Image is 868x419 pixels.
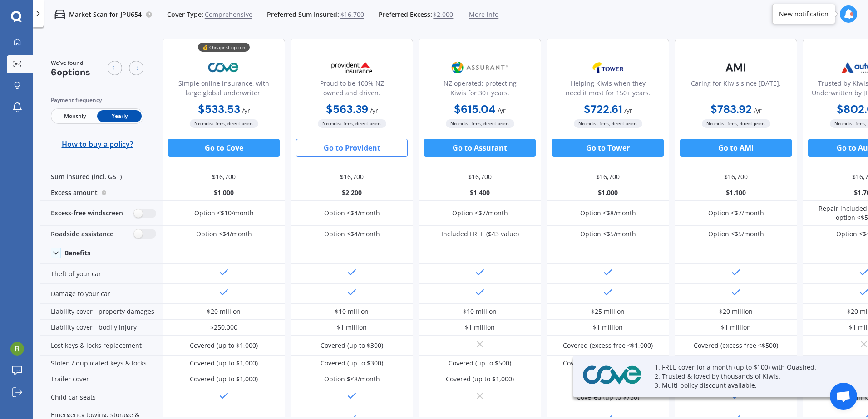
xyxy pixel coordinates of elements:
div: Open chat [830,383,857,410]
b: $533.53 [198,102,240,116]
div: Child car seats [40,387,163,407]
div: $16,700 [547,169,669,185]
div: Covered (up to $500) [449,359,511,368]
div: Covered (up to $1,000) [190,341,258,350]
span: More info [469,10,498,19]
div: Covered (up to $1,000) [446,375,514,384]
img: Provident.png [322,56,382,79]
div: Covered (excess free <$1,000) [563,359,653,368]
div: Covered (excess free <$500) [694,341,778,350]
div: $1,000 [547,185,669,201]
span: Preferred Sum Insured: [267,10,339,19]
div: Option <$5/month [708,229,764,239]
div: Proud to be 100% NZ owned and driven. [298,78,405,101]
span: Yearly [97,110,142,122]
div: $1,100 [675,185,797,201]
button: Go to Assurant [424,139,536,157]
button: Go to Provident [296,139,408,157]
span: Comprehensive [205,10,252,19]
div: Covered (up to $1,000) [190,375,258,384]
div: Helping Kiwis when they need it most for 150+ years. [554,78,661,101]
div: $16,700 [419,169,541,185]
div: Option <$4/month [324,229,380,239]
b: $783.92 [710,102,752,116]
span: 6 options [51,66,90,78]
div: Option <$5/month [580,229,636,239]
img: Assurant.png [450,56,510,79]
div: Roadside assistance [40,226,163,242]
span: Cover Type: [167,10,203,19]
div: Caring for Kiwis since [DATE]. [691,78,781,101]
div: Covered (excess free <$1,000) [563,341,653,350]
button: Go to Tower [552,139,664,157]
span: Monthly [53,110,97,122]
div: Theft of your car [40,264,163,284]
div: Excess-free windscreen [40,201,163,226]
button: Go to Cove [168,139,280,157]
div: $10 million [335,307,369,316]
div: Damage to your car [40,284,163,304]
span: / yr [370,106,378,115]
b: $722.61 [584,102,622,116]
span: $2,000 [433,10,453,19]
div: $1,000 [163,185,285,201]
span: We've found [51,59,90,67]
b: $563.39 [326,102,368,116]
div: Option <$4/month [324,209,380,218]
div: Simple online insurance, with large global underwriter. [170,78,277,101]
div: Lost keys & locks replacement [40,336,163,356]
img: Cove.webp [580,364,644,387]
img: Tower.webp [578,56,638,79]
div: $25 million [591,307,625,316]
span: No extra fees, direct price. [574,119,642,128]
div: $1 million [465,323,495,332]
div: $16,700 [675,169,797,185]
div: $1 million [721,323,751,332]
div: Included FREE ($43 value) [441,229,519,239]
div: Covered (up to $300) [321,359,383,368]
div: Trailer cover [40,371,163,387]
span: How to buy a policy? [62,140,133,149]
p: Market Scan for JPU654 [69,10,142,19]
div: Option <$10/month [194,209,254,218]
div: Excess amount [40,185,163,201]
span: / yr [754,106,762,115]
span: No extra fees, direct price. [702,119,770,128]
div: $10 million [463,307,497,316]
span: / yr [624,106,632,115]
div: $20 million [207,307,241,316]
div: Stolen / duplicated keys & locks [40,356,163,371]
b: $615.04 [454,102,496,116]
div: Liability cover - property damages [40,304,163,320]
div: $1 million [337,323,367,332]
div: Option <$7/month [708,209,764,218]
p: 3. Multi-policy discount available. [655,381,845,390]
div: $20 million [719,307,753,316]
span: / yr [242,106,250,115]
div: NZ operated; protecting Kiwis for 30+ years. [426,78,533,101]
span: No extra fees, direct price. [190,119,258,128]
span: $16,700 [340,10,364,19]
div: Payment frequency [51,96,143,105]
div: Option $<8/month [324,375,380,384]
div: $2,200 [291,185,413,201]
img: ACg8ocJxARFd5txZRd9QkWnVUaYV8MlX3SvKW--lCf2rUmqa=s96-c [10,342,24,356]
button: Go to AMI [680,139,792,157]
p: 2. Trusted & loved by thousands of Kiwis. [655,372,845,381]
span: No extra fees, direct price. [446,119,514,128]
div: Option <$8/month [580,209,636,218]
div: $1,400 [419,185,541,201]
img: car.f15378c7a67c060ca3f3.svg [54,9,65,20]
div: $16,700 [163,169,285,185]
div: 💰 Cheapest option [198,43,250,52]
p: 1. FREE cover for a month (up to $100) with Quashed. [655,363,845,372]
div: Benefits [64,249,90,257]
div: Sum insured (incl. GST) [40,169,163,185]
img: Cove.webp [194,56,254,79]
span: No extra fees, direct price. [318,119,386,128]
div: New notification [779,10,829,19]
div: $16,700 [291,169,413,185]
div: $1 million [593,323,623,332]
div: Covered (up to $1,000) [190,359,258,368]
div: Liability cover - bodily injury [40,320,163,336]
